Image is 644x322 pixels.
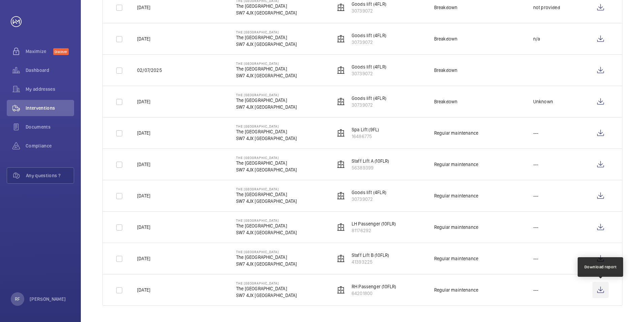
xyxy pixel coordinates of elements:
[434,4,458,11] div: Breakdown
[137,98,150,105] p: [DATE]
[352,283,396,290] p: RH Passenger (10FLR)
[236,97,297,104] p: The [GEOGRAPHIC_DATA]
[236,160,297,166] p: The [GEOGRAPHIC_DATA]
[236,9,297,16] p: SW7 4JX [GEOGRAPHIC_DATA]
[352,164,389,171] p: 56389399
[26,48,53,55] span: Maximize
[236,124,297,128] p: The [GEOGRAPHIC_DATA]
[236,218,297,222] p: The [GEOGRAPHIC_DATA]
[236,281,297,285] p: The [GEOGRAPHIC_DATA]
[15,296,20,302] p: RF
[434,255,478,262] div: Regular maintenance
[352,39,386,46] p: 30739072
[26,67,74,74] span: Dashboard
[434,224,478,231] div: Regular maintenance
[434,98,458,105] div: Breakdown
[352,227,396,234] p: 81176292
[352,220,396,227] p: LH Passenger (10FLR)
[337,286,345,294] img: elevator.svg
[434,35,458,42] div: Breakdown
[352,7,386,14] p: 30739072
[137,255,150,262] p: [DATE]
[137,130,150,136] p: [DATE]
[53,48,69,55] span: Discover
[137,67,162,74] p: 02/07/2025
[236,93,297,97] p: The [GEOGRAPHIC_DATA]
[137,192,150,199] p: [DATE]
[533,35,540,42] p: n/a
[352,70,386,77] p: 30739072
[236,135,297,142] p: SW7 4JX [GEOGRAPHIC_DATA]
[337,129,345,137] img: elevator.svg
[337,160,345,168] img: elevator.svg
[434,192,478,199] div: Regular maintenance
[533,98,553,105] p: Unknown
[434,287,478,293] div: Regular maintenance
[236,104,297,110] p: SW7 4JX [GEOGRAPHIC_DATA]
[236,191,297,198] p: The [GEOGRAPHIC_DATA]
[434,130,478,136] div: Regular maintenance
[352,126,379,133] p: Spa Lift (9FL)
[236,261,297,267] p: SW7 4JX [GEOGRAPHIC_DATA]
[30,296,66,302] p: [PERSON_NAME]
[352,189,386,196] p: Goods lift (4FLR)
[337,35,345,43] img: elevator.svg
[337,223,345,231] img: elevator.svg
[434,67,458,74] div: Breakdown
[236,250,297,254] p: The [GEOGRAPHIC_DATA]
[584,264,617,270] div: Download report
[236,198,297,205] p: SW7 4JX [GEOGRAPHIC_DATA]
[352,196,386,203] p: 30739072
[236,3,297,9] p: The [GEOGRAPHIC_DATA]
[26,172,74,179] span: Any questions ?
[236,72,297,79] p: SW7 4JX [GEOGRAPHIC_DATA]
[533,255,539,262] p: ---
[236,285,297,292] p: The [GEOGRAPHIC_DATA]
[26,105,74,111] span: Interventions
[137,35,150,42] p: [DATE]
[352,32,386,39] p: Goods lift (4FLR)
[533,192,539,199] p: ---
[236,65,297,72] p: The [GEOGRAPHIC_DATA]
[352,1,386,7] p: Goods lift (4FLR)
[337,3,345,11] img: elevator.svg
[236,30,297,34] p: The [GEOGRAPHIC_DATA]
[352,158,389,164] p: Staff Lift A (10FLR)
[236,222,297,229] p: The [GEOGRAPHIC_DATA]
[533,287,539,293] p: ---
[137,4,150,11] p: [DATE]
[352,63,386,70] p: Goods lift (4FLR)
[236,61,297,65] p: The [GEOGRAPHIC_DATA]
[236,254,297,261] p: The [GEOGRAPHIC_DATA]
[533,161,539,168] p: ---
[26,86,74,92] span: My addresses
[236,187,297,191] p: The [GEOGRAPHIC_DATA]
[352,252,389,259] p: Staff Lift B (10FLR)
[236,156,297,160] p: The [GEOGRAPHIC_DATA]
[337,254,345,263] img: elevator.svg
[236,166,297,173] p: SW7 4JX [GEOGRAPHIC_DATA]
[236,41,297,48] p: SW7 4JX [GEOGRAPHIC_DATA]
[352,102,386,108] p: 30739072
[533,130,539,136] p: ---
[533,224,539,231] p: ---
[137,287,150,293] p: [DATE]
[236,229,297,236] p: SW7 4JX [GEOGRAPHIC_DATA]
[137,224,150,231] p: [DATE]
[337,192,345,200] img: elevator.svg
[137,161,150,168] p: [DATE]
[26,142,74,149] span: Compliance
[434,161,478,168] div: Regular maintenance
[352,133,379,140] p: 16486775
[337,66,345,74] img: elevator.svg
[26,124,74,130] span: Documents
[236,292,297,299] p: SW7 4JX [GEOGRAPHIC_DATA]
[337,98,345,106] img: elevator.svg
[236,128,297,135] p: The [GEOGRAPHIC_DATA]
[236,34,297,41] p: The [GEOGRAPHIC_DATA]
[352,95,386,102] p: Goods lift (4FLR)
[533,4,560,11] p: not provided
[352,290,396,297] p: 64201800
[352,259,389,265] p: 41393225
